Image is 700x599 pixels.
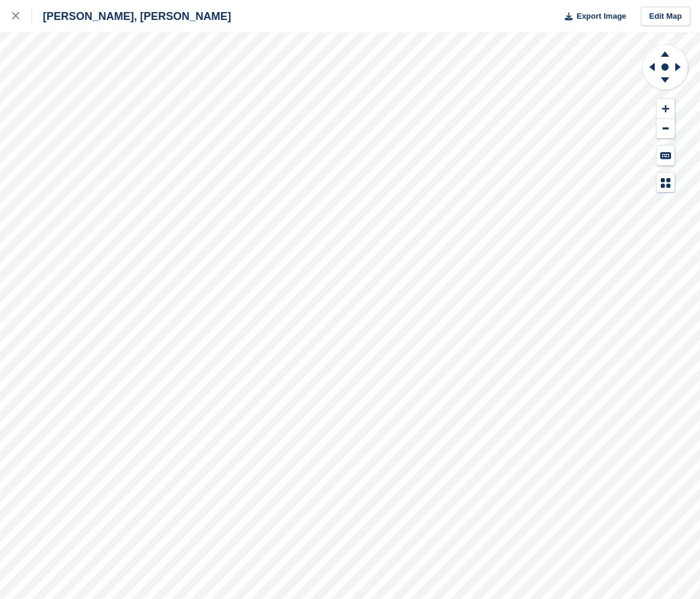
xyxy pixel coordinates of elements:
a: Edit Map [641,7,690,27]
button: Map Legend [657,173,675,193]
button: Zoom In [657,99,675,119]
button: Keyboard Shortcuts [657,146,675,165]
button: Export Image [558,7,626,27]
button: Zoom Out [657,119,675,139]
span: Export Image [576,10,626,22]
div: [PERSON_NAME], [PERSON_NAME] [32,9,231,24]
